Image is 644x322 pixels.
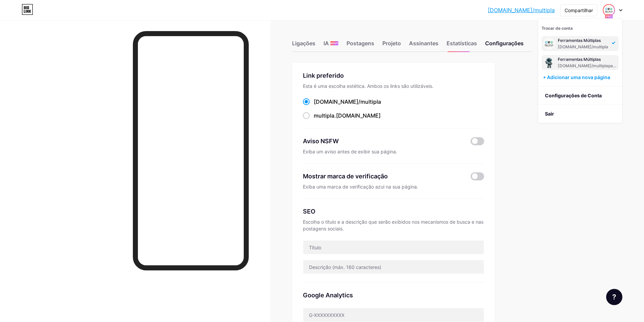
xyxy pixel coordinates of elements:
[303,241,484,254] input: Título
[303,72,344,79] font: Link preferido
[324,40,329,47] font: IA
[303,292,353,299] font: Google Analytics
[447,40,477,47] font: Estatísticas
[488,7,555,14] font: [DOMAIN_NAME]/multipla
[565,7,593,13] font: Compartilhar
[538,86,622,105] a: Configurações de Conta
[303,138,339,145] font: Aviso NSFW
[303,260,484,274] input: Descrição (máx. 160 caracteres)
[314,112,334,119] font: multipla
[314,98,381,105] font: [DOMAIN_NAME]/multipla
[558,44,608,49] font: [DOMAIN_NAME]/multipla
[542,26,573,31] font: Trocar de conta
[347,40,374,47] font: Postagens
[303,173,388,180] font: Mostrar marca de verificação
[303,208,315,215] font: SEO
[543,74,610,80] font: + Adicionar uma nova página
[545,111,554,117] font: Sair
[303,83,433,89] font: Esta é uma escolha estética. Ambos os links são utilizáveis.
[334,112,381,119] font: .[DOMAIN_NAME]
[303,149,397,154] font: Exiba um aviso antes de exibir sua página.
[488,6,555,14] a: [DOMAIN_NAME]/multipla
[543,38,555,50] img: ferramentas multiplas
[303,184,418,190] font: Exiba uma marca de verificação azul na sua página.
[603,5,614,16] img: ferramentas multiplas
[330,42,338,45] font: NOVO
[303,308,484,322] input: G-XXXXXXXXXX
[409,40,438,47] font: Assinantes
[558,57,601,62] font: Ferramentas Múltiplas
[558,38,601,43] font: Ferramentas Múltiplas
[485,40,524,47] font: Configurações
[558,63,630,68] font: [DOMAIN_NAME]/multiplapagamento
[292,40,315,47] font: Ligações
[303,219,483,231] font: Escolha o título e a descrição que serão exibidos nos mecanismos de busca e nas postagens sociais.
[545,93,602,98] font: Configurações de Conta
[382,40,401,47] font: Projeto
[543,56,555,69] img: ferramentas multiplas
